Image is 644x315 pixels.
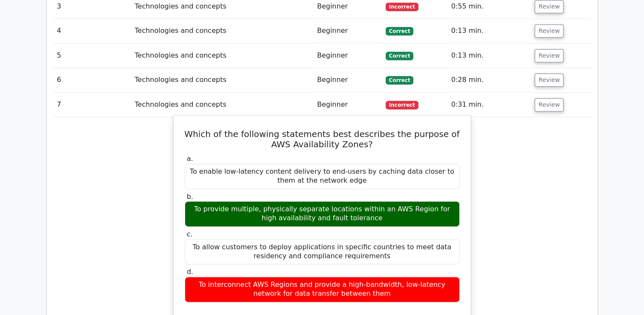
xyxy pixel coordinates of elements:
button: Review [535,49,564,62]
td: Technologies and concepts [131,44,313,68]
td: Beginner [314,19,382,43]
div: To interconnect AWS Regions and provide a high-bandwidth, low-latency network for data transfer b... [185,277,460,302]
button: Review [535,24,564,38]
td: 7 [54,93,132,117]
span: Correct [386,76,413,85]
td: Technologies and concepts [131,19,313,43]
span: b. [187,192,193,201]
td: 4 [54,19,132,43]
td: 0:31 min. [448,93,531,117]
span: d. [187,268,193,276]
td: 0:13 min. [448,19,531,43]
h5: Which of the following statements best describes the purpose of AWS Availability Zones? [184,129,461,149]
span: c. [187,230,193,238]
td: Beginner [314,68,382,92]
span: Correct [386,52,413,60]
td: 5 [54,44,132,68]
button: Review [535,98,564,111]
span: Incorrect [386,3,418,11]
td: Beginner [314,44,382,68]
td: Technologies and concepts [131,68,313,92]
td: Technologies and concepts [131,93,313,117]
td: 6 [54,68,132,92]
td: 0:13 min. [448,44,531,68]
span: a. [187,155,193,163]
div: To enable low-latency content delivery to end-users by caching data closer to them at the network... [185,163,460,189]
span: Incorrect [386,101,418,109]
span: Correct [386,27,413,35]
div: To provide multiple, physically separate locations within an AWS Region for high availability and... [185,201,460,227]
td: Beginner [314,93,382,117]
button: Review [535,73,564,87]
td: 0:28 min. [448,68,531,92]
div: To allow customers to deploy applications in specific countries to meet data residency and compli... [185,239,460,265]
